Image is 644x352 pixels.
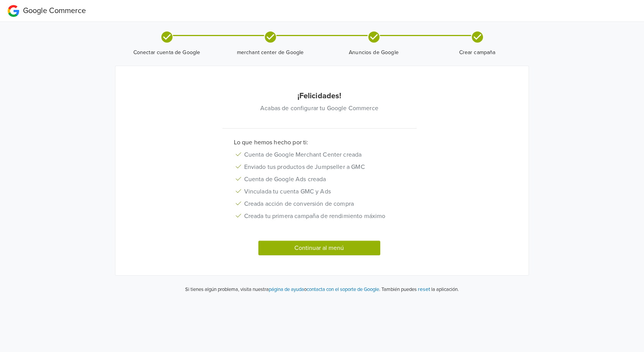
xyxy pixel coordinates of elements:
[136,104,502,113] p: Acabas de configurar tu Google Commerce
[380,285,459,294] p: También puedes la aplicación.
[23,6,86,15] span: Google Commerce
[228,161,405,173] li: Enviado tus productos de Jumpseller a GMC
[228,138,411,147] p: Lo que hemos hecho por ti:
[136,91,502,101] h5: ¡Felicidades!
[118,49,215,56] span: Conectar cuenta de Google
[228,210,405,222] li: Creada tu primera campaña de rendimiento máximo
[228,198,405,210] li: Creada acción de conversión de compra
[269,286,304,293] a: página de ayuda
[185,286,380,294] p: Si tienes algún problema, visita nuestra o .
[222,49,319,56] span: merchant center de Google
[418,285,430,294] button: reset
[307,286,379,293] a: contacta con el soporte de Google
[325,49,422,56] span: Anuncios de Google
[228,149,405,161] li: Cuenta de Google Merchant Center creada
[258,241,380,255] button: Continuar al menú
[228,173,405,185] li: Cuenta de Google Ads creada
[429,49,526,56] span: Crear campaña
[228,185,405,198] li: Vinculada tu cuenta GMC y Ads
